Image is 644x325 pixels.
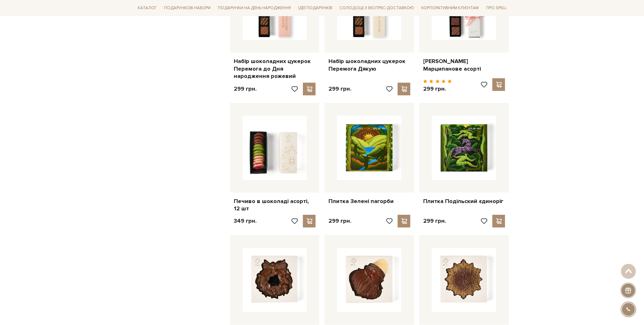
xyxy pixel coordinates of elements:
[423,58,505,73] a: [PERSON_NAME] Марципанове асорті
[234,58,316,80] a: Набір шоколадних цукерок Перемога до Дня народження рожевий
[234,217,257,225] p: 349 грн.
[215,3,293,13] a: Подарунки на День народження
[423,217,446,225] p: 299 грн.
[423,85,452,92] p: 299 грн.
[162,3,213,13] a: Подарункові набори
[328,58,410,73] a: Набір шоколадних цукерок Перемога Дякую
[328,217,351,225] p: 299 грн.
[296,3,335,13] a: Ідеї подарунків
[337,3,417,13] a: Солодощі з експрес-доставкою
[328,198,410,205] a: Плитка Зелені пагорби
[423,198,505,205] a: Плитка Подільский єдиноріг
[135,3,159,13] a: Каталог
[419,3,481,13] a: Корпоративним клієнтам
[483,3,509,13] a: Про Spell
[234,198,316,213] a: Печиво в шоколаді асорті, 12 шт
[234,85,257,92] p: 299 грн.
[328,85,351,92] p: 299 грн.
